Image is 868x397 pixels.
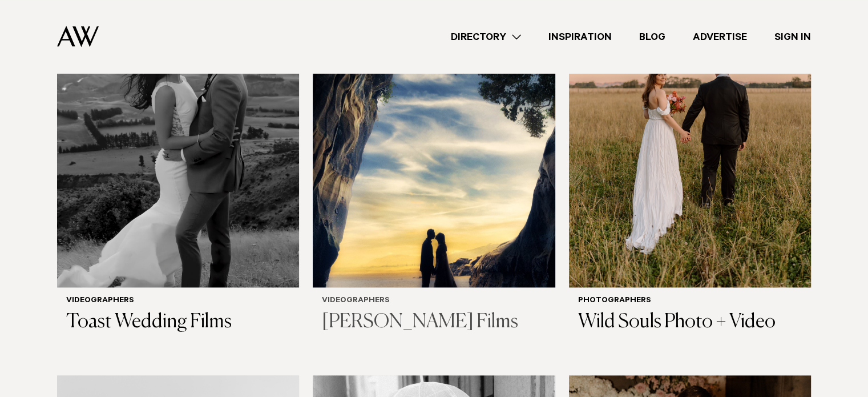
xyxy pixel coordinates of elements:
a: Inspiration [535,29,625,45]
a: Advertise [679,29,761,45]
h6: Videographers [322,296,546,306]
img: Auckland Weddings Logo [57,26,99,47]
a: Blog [625,29,679,45]
h6: Photographers [578,296,802,306]
h6: Videographers [66,296,290,306]
h3: [PERSON_NAME] Films [322,311,546,334]
h3: Wild Souls Photo + Video [578,311,802,334]
h3: Toast Wedding Films [66,311,290,334]
a: Sign In [761,29,825,45]
a: Directory [437,29,535,45]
